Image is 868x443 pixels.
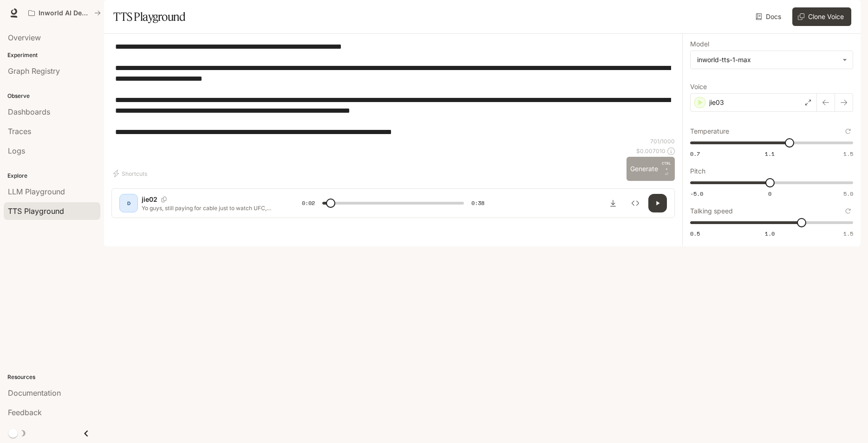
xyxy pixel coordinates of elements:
span: 5.0 [843,190,853,198]
p: ⏎ [662,161,671,177]
button: Copy Voice ID [157,197,170,202]
button: Shortcuts [111,166,151,181]
span: 1.0 [765,230,775,238]
button: GenerateCTRL +⏎ [627,157,675,181]
span: 0.5 [690,230,700,238]
p: Model [690,41,709,47]
h1: TTS Playground [113,7,185,26]
p: Talking speed [690,208,733,214]
p: Inworld AI Demos [39,9,91,17]
p: jie02 [142,195,157,204]
button: Reset to default [843,206,853,216]
p: Yo guys, still paying for cable just to watch UFC, NBA, or the news? Seriously? Check this out—th... [142,204,280,212]
span: 1.5 [843,230,853,238]
span: 1.1 [765,150,775,158]
p: jie03 [709,98,724,107]
p: Voice [690,83,707,90]
span: 0 [768,190,771,198]
p: Pitch [690,168,705,174]
div: D [121,196,136,211]
span: 0.7 [690,150,700,158]
p: Temperature [690,128,729,135]
div: inworld-tts-1-max [691,51,853,69]
button: Clone Voice [792,7,851,26]
span: 1.5 [843,150,853,158]
button: Reset to default [843,126,853,136]
span: 0:38 [471,199,484,208]
a: Docs [754,7,785,26]
p: CTRL + [662,161,671,172]
span: 0:02 [302,199,315,208]
span: -5.0 [690,190,703,198]
button: All workspaces [24,4,105,22]
button: Download audio [604,194,622,212]
button: Inspect [626,194,645,212]
div: inworld-tts-1-max [697,55,838,64]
